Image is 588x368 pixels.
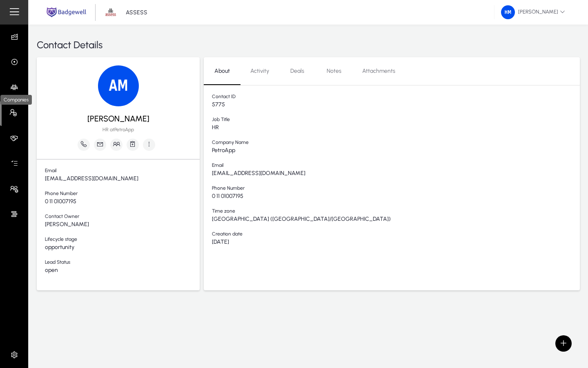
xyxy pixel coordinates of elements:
[204,61,241,81] a: About
[45,198,200,205] span: 0 11 01007195
[212,101,580,108] span: 5775
[212,216,580,223] span: [GEOGRAPHIC_DATA] ([GEOGRAPHIC_DATA]/[GEOGRAPHIC_DATA])
[327,68,341,74] span: Notes
[45,191,200,198] span: Phone Number
[87,112,149,125] span: [PERSON_NAME]
[45,7,88,18] img: main.png
[214,68,230,74] span: About
[212,117,580,124] span: Job Title
[212,208,580,216] span: Time zone
[126,9,147,16] p: ASSESS
[45,259,200,267] span: Lead Status
[212,94,580,101] span: Contact ID
[212,231,580,239] span: Creation date
[501,5,565,19] span: [PERSON_NAME]
[103,4,118,20] img: 1.png
[212,147,580,154] span: PetroApp
[362,68,395,74] span: Attachments
[45,175,200,182] span: [EMAIL_ADDRESS][DOMAIN_NAME]
[45,221,200,228] span: [PERSON_NAME]
[45,236,200,244] span: Lifecycle stage
[45,244,200,251] span: opportunity
[45,213,200,221] span: Contact Owner
[241,61,279,81] a: Activity
[212,162,580,170] span: Email
[212,185,580,193] span: Phone Number
[212,139,580,147] span: Company Name
[212,239,580,246] span: [DATE]
[212,170,580,177] span: [EMAIL_ADDRESS][DOMAIN_NAME]
[290,68,304,74] span: Deals
[279,61,316,81] a: Deals
[250,68,269,74] span: Activity
[316,61,352,81] a: Notes
[102,127,134,132] span: HR at PetroApp
[352,61,405,81] a: Attachments
[45,168,200,175] span: Email
[501,5,515,19] img: 219.png
[98,65,139,106] img: 5775.png
[37,38,102,52] span: Contact Details
[212,124,580,131] span: HR
[45,267,200,274] span: open
[494,5,572,20] button: [PERSON_NAME]
[212,193,580,200] span: 0 11 01007195
[0,95,32,105] div: Companies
